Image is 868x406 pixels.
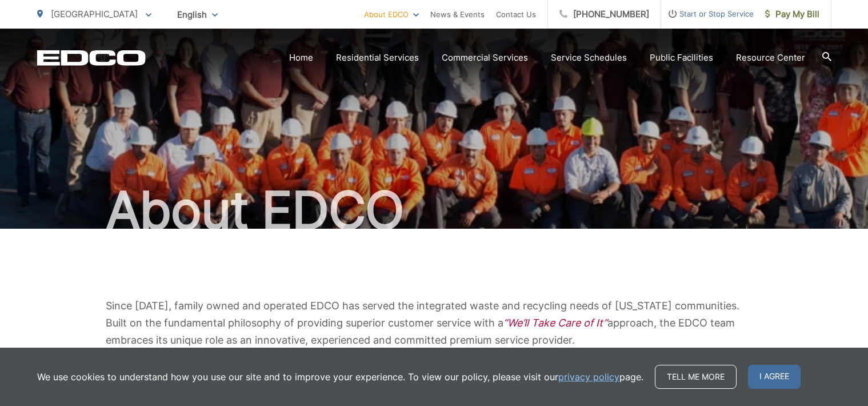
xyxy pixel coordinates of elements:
h1: About EDCO [37,182,831,239]
a: Resource Center [736,51,805,65]
a: Commercial Services [442,51,528,65]
span: English [169,5,226,25]
a: Contact Us [496,7,536,21]
a: EDCD logo. Return to the homepage. [37,50,146,66]
span: [GEOGRAPHIC_DATA] [51,9,138,19]
a: Service Schedules [551,51,627,65]
p: We use cookies to understand how you use our site and to improve your experience. To view our pol... [37,370,643,384]
em: “We’ll Take Care of It” [503,317,607,329]
a: Public Facilities [650,51,713,65]
span: I agree [748,365,801,389]
p: Since [DATE], family owned and operated EDCO has served the integrated waste and recycling needs ... [106,297,763,349]
a: privacy policy [558,370,619,384]
a: Tell me more [655,365,737,389]
a: Home [289,51,313,65]
a: About EDCO [364,7,419,21]
a: News & Events [430,7,485,21]
a: Residential Services [336,51,419,65]
span: Pay My Bill [765,7,819,21]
